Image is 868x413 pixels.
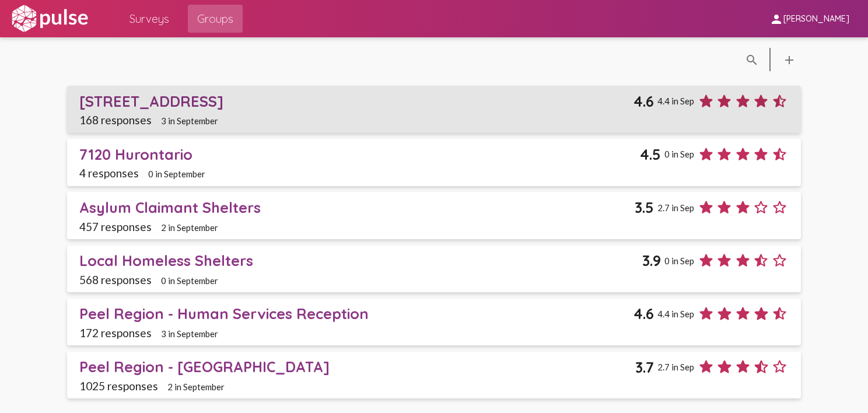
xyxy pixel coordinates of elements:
[657,202,694,213] span: 2.7 in Sep
[67,299,801,346] a: Peel Region - Human Services Reception4.64.4 in Sep172 responses3 in September
[657,309,694,319] span: 4.4 in Sep
[635,358,654,376] span: 3.7
[79,92,633,110] div: [STREET_ADDRESS]
[161,116,218,126] span: 3 in September
[67,352,801,399] a: Peel Region - [GEOGRAPHIC_DATA]3.72.7 in Sep1025 responses2 in September
[67,246,801,293] a: Local Homeless Shelters3.90 in Sep568 responses0 in September
[167,381,225,392] span: 2 in September
[745,53,759,67] mat-icon: language
[120,5,178,33] a: Surveys
[79,251,642,269] div: Local Homeless Shelters
[664,256,694,266] span: 0 in Sep
[640,145,661,163] span: 4.5
[161,222,218,233] span: 2 in September
[67,86,801,133] a: [STREET_ADDRESS]4.64.4 in Sep168 responses3 in September
[79,113,152,127] span: 168 responses
[635,198,654,216] span: 3.5
[642,251,661,269] span: 3.9
[778,48,801,71] button: language
[657,96,694,106] span: 4.4 in Sep
[129,8,169,29] span: Surveys
[79,379,158,393] span: 1025 responses
[188,5,243,33] a: Groups
[161,275,218,286] span: 0 in September
[79,304,633,323] div: Peel Region - Human Services Reception
[633,304,654,323] span: 4.6
[79,198,635,216] div: Asylum Claimant Shelters
[79,326,152,339] span: 172 responses
[67,192,801,239] a: Asylum Claimant Shelters3.52.7 in Sep457 responses2 in September
[197,8,233,29] span: Groups
[633,92,654,110] span: 4.6
[79,358,635,376] div: Peel Region - [GEOGRAPHIC_DATA]
[79,166,139,180] span: 4 responses
[79,220,152,233] span: 457 responses
[148,169,205,179] span: 0 in September
[79,273,152,286] span: 568 responses
[782,53,796,67] mat-icon: language
[664,149,694,159] span: 0 in Sep
[769,12,783,26] mat-icon: person
[740,48,764,71] button: language
[783,14,849,24] span: [PERSON_NAME]
[9,4,90,33] img: white-logo.svg
[79,145,640,163] div: 7120 Hurontario
[760,8,859,29] button: [PERSON_NAME]
[67,139,801,186] a: 7120 Hurontario4.50 in Sep4 responses0 in September
[161,328,218,339] span: 3 in September
[657,362,694,372] span: 2.7 in Sep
